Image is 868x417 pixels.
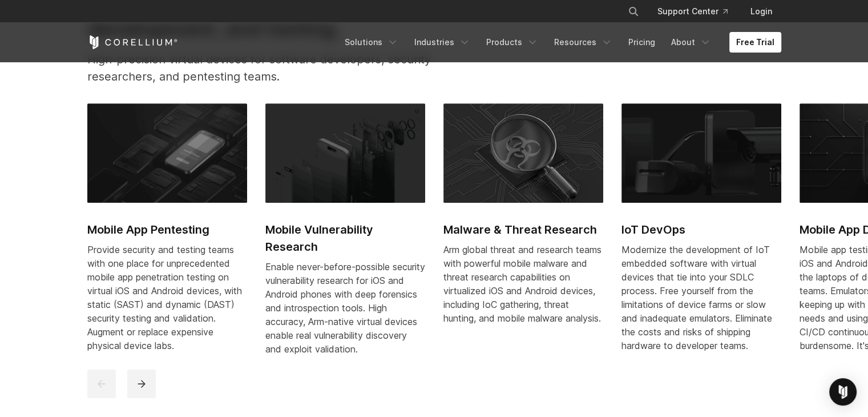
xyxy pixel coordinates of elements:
a: Products [479,32,545,53]
div: Provide security and testing teams with one place for unprecedented mobile app penetration testin... [87,243,247,352]
div: Arm global threat and research teams with powerful mobile malware and threat research capabilitie... [443,243,603,325]
img: Malware & Threat Research [443,103,603,203]
a: Corellium Home [87,35,178,49]
a: Industries [407,32,477,53]
a: Solutions [338,32,405,53]
div: Open Intercom Messenger [829,378,857,406]
p: High-precision virtual devices for software developers, security researchers, and pentesting teams. [87,51,477,85]
a: Malware & Threat Research Malware & Threat Research Arm global threat and research teams with pow... [443,103,603,339]
div: Navigation Menu [338,32,781,53]
h2: Mobile App Pentesting [87,221,247,238]
a: About [664,32,718,53]
button: next [127,370,156,398]
a: IoT DevOps IoT DevOps Modernize the development of IoT embedded software with virtual devices tha... [621,103,781,366]
a: Support Center [648,1,737,22]
img: Mobile App Pentesting [87,103,247,203]
button: Search [623,1,644,22]
a: Mobile Vulnerability Research Mobile Vulnerability Research Enable never-before-possible security... [265,103,425,370]
button: previous [87,370,116,398]
a: Free Trial [729,32,781,53]
a: Pricing [621,32,662,53]
a: Login [741,1,781,22]
img: IoT DevOps [621,103,781,203]
img: Mobile Vulnerability Research [265,103,425,203]
a: Resources [547,32,619,53]
div: Navigation Menu [614,1,781,22]
div: Enable never-before-possible security vulnerability research for iOS and Android phones with deep... [265,260,425,356]
a: Mobile App Pentesting Mobile App Pentesting Provide security and testing teams with one place for... [87,103,247,366]
div: Modernize the development of IoT embedded software with virtual devices that tie into your SDLC p... [621,243,781,352]
h2: Mobile Vulnerability Research [265,221,425,255]
h2: Malware & Threat Research [443,221,603,238]
h2: IoT DevOps [621,221,781,238]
